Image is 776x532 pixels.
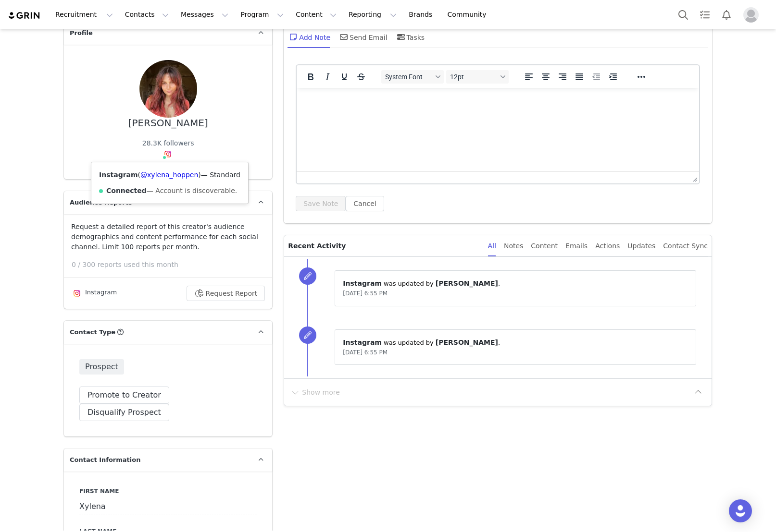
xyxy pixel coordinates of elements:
button: Reporting [343,4,402,25]
div: Send Email [338,25,388,48]
button: Italic [319,70,336,84]
span: [DATE] 6:55 PM [343,349,388,356]
button: Align left [521,70,537,84]
div: Add Note [288,25,330,48]
button: Cancel [346,196,384,211]
span: Audience Reports [70,198,132,207]
div: Press the Up and Down arrow keys to resize the editor. [689,172,699,183]
img: placeholder-profile.jpg [743,7,759,23]
button: Save Note [296,196,346,211]
div: Contact Sync [663,235,708,257]
div: Notes [504,235,523,257]
button: Show more [290,385,340,400]
div: Content [531,235,558,257]
strong: Connected [106,187,147,194]
button: Content [290,4,342,25]
span: Profile [70,28,93,38]
p: Recent Activity [288,235,480,256]
span: System Font [385,73,432,81]
div: [PERSON_NAME] [128,118,208,129]
button: Font sizes [446,70,509,84]
button: Contacts [119,4,175,25]
span: Instagram [343,339,382,346]
button: Request Report [187,286,265,301]
button: Bold [302,70,319,84]
div: Instagram [71,288,117,299]
strong: Instagram [99,171,138,179]
div: Open Intercom Messenger [729,499,752,522]
span: ( ) [138,171,201,179]
div: 28.3K followers [142,138,194,148]
div: Emails [565,235,588,257]
button: Align right [554,70,571,84]
img: instagram.svg [164,150,172,158]
span: [PERSON_NAME] [436,279,498,287]
a: @xylena_hoppen [140,171,198,179]
span: Contact Type [70,327,115,337]
span: [PERSON_NAME] [436,339,498,346]
button: Reveal or hide additional toolbar items [633,70,650,84]
span: — Account is discoverable. [147,187,237,194]
span: Instagram [343,279,382,287]
button: Justify [571,70,588,84]
div: All [488,235,496,257]
a: Community [442,4,497,25]
button: Program [235,4,289,25]
img: 5f398fda-a391-4ccc-a3d8-5cb0a20d901a.jpg [139,60,197,118]
button: Decrease indent [588,70,604,84]
button: Messages [175,4,234,25]
p: ⁨ ⁩ was updated by ⁨ ⁩. [343,338,688,348]
button: Promote to Creator [79,387,169,404]
span: 12pt [450,73,497,81]
span: Prospect [79,359,124,375]
span: [DATE] 6:55 PM [343,290,388,297]
p: 0 / 300 reports used this month [72,260,272,270]
button: Recruitment [50,4,119,25]
button: Disqualify Prospect [79,404,169,421]
button: Fonts [381,70,444,84]
div: Updates [627,235,655,257]
button: Notifications [716,4,737,25]
a: Tasks [694,4,715,25]
iframe: Rich Text Area [297,88,699,171]
button: Increase indent [605,70,621,84]
a: Brands [403,4,441,25]
img: instagram.svg [73,290,81,297]
button: Strikethrough [353,70,369,84]
div: Tasks [395,25,425,48]
img: grin logo [8,11,41,20]
p: Request a detailed report of this creator's audience demographics and content performance for eac... [71,222,265,252]
button: Align center [538,70,554,84]
p: ⁨ ⁩ was updated by ⁨ ⁩. [343,278,688,289]
label: First Name [79,487,257,496]
button: Search [673,4,694,25]
span: — Standard [201,171,240,179]
div: Actions [595,235,620,257]
span: Contact Information [70,455,140,465]
button: Profile [738,7,768,23]
button: Underline [336,70,352,84]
